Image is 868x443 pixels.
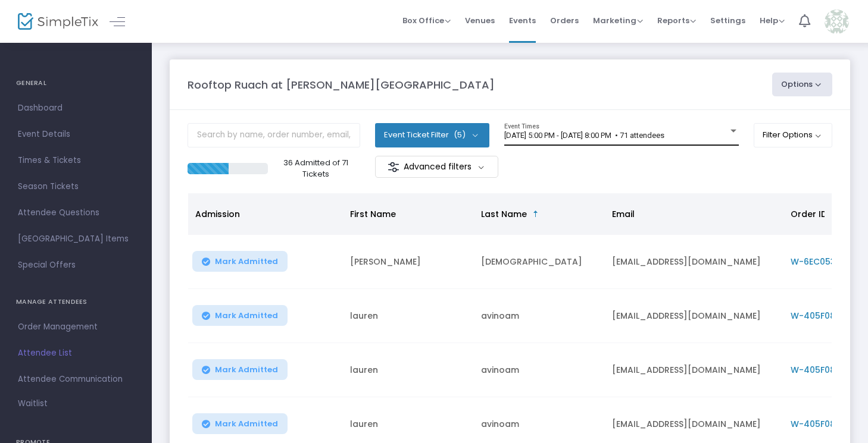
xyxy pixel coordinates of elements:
span: Attendee Communication [18,372,134,387]
span: Events [509,5,536,36]
span: First Name [350,208,396,220]
span: [GEOGRAPHIC_DATA] Items [18,231,134,247]
img: filter [388,161,399,173]
span: [DATE] 5:00 PM - [DATE] 8:00 PM • 71 attendees [504,131,664,140]
span: Email [612,208,635,220]
span: (5) [454,130,466,140]
td: lauren [343,289,474,343]
span: Attendee Questions [18,205,134,221]
span: W-405F08E2-8 [791,364,855,376]
span: Times & Tickets [18,153,134,168]
button: Mark Admitted [192,413,288,434]
span: Dashboard [18,100,134,116]
button: Filter Options [754,123,833,147]
p: 36 Admitted of 71 Tickets [273,157,359,180]
span: Reports [657,15,696,26]
span: Event Details [18,127,134,142]
span: Sortable [531,209,541,219]
td: [PERSON_NAME] [343,235,474,289]
td: avinoam [474,289,605,343]
span: Orders [550,5,579,36]
span: Order ID [791,208,827,220]
button: Mark Admitted [192,251,288,272]
span: Order Management [18,319,134,335]
span: W-6EC0534F-5 [791,256,856,268]
td: lauren [343,343,474,397]
span: Mark Admitted [215,419,278,429]
span: Mark Admitted [215,365,278,375]
span: Help [760,15,785,26]
span: Last Name [481,208,527,220]
span: Admission [195,208,240,220]
span: Mark Admitted [215,311,278,321]
td: [EMAIL_ADDRESS][DOMAIN_NAME] [605,235,783,289]
button: Options [772,73,833,96]
h4: GENERAL [16,71,136,95]
m-panel-title: Rooftop Ruach at [PERSON_NAME][GEOGRAPHIC_DATA] [188,77,495,93]
span: Waitlist [18,398,48,410]
span: Box Office [402,15,451,26]
span: Season Tickets [18,179,134,194]
input: Search by name, order number, email, ip address [188,123,360,147]
span: Special Offers [18,257,134,273]
span: Marketing [593,15,643,26]
span: W-405F08E2-8 [791,310,855,322]
span: Mark Admitted [215,257,278,266]
m-button: Advanced filters [375,156,498,178]
button: Mark Admitted [192,305,288,326]
h4: MANAGE ATTENDEES [16,290,136,314]
td: [EMAIL_ADDRESS][DOMAIN_NAME] [605,343,783,397]
td: [DEMOGRAPHIC_DATA] [474,235,605,289]
td: [EMAIL_ADDRESS][DOMAIN_NAME] [605,289,783,343]
span: W-405F08E2-8 [791,418,855,430]
button: Mark Admitted [192,359,288,380]
button: Event Ticket Filter(5) [375,123,489,147]
span: Settings [710,5,745,36]
td: avinoam [474,343,605,397]
span: Attendee List [18,345,134,361]
span: Venues [465,5,495,36]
